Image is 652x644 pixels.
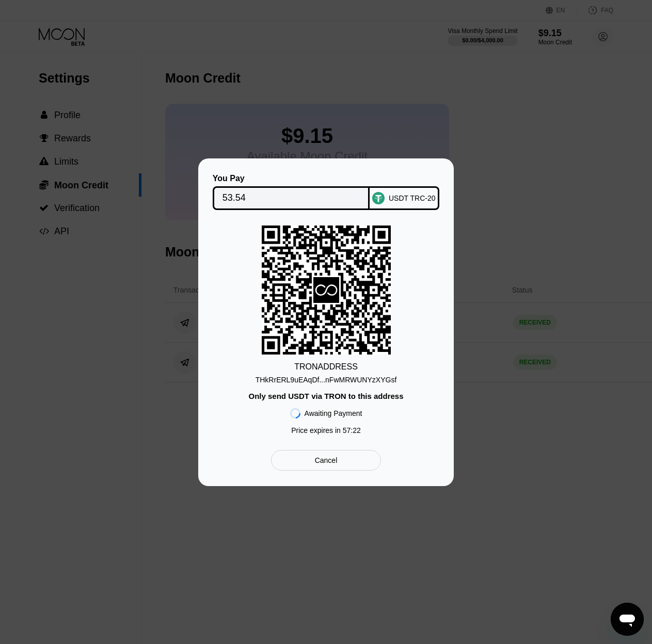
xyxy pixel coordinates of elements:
[305,409,362,417] div: Awaiting Payment
[315,456,338,465] div: Cancel
[213,174,370,183] div: You Pay
[611,603,644,636] iframe: Кнопка запуска окна обмена сообщениями
[389,194,436,202] div: USDT TRC-20
[271,450,381,471] div: Cancel
[343,426,361,434] span: 57 : 22
[256,372,397,384] div: THkRrERL9uEAqDf...nFwMRWUNYzXYGsf
[256,376,397,384] div: THkRrERL9uEAqDf...nFwMRWUNYzXYGsf
[291,426,361,434] div: Price expires in
[248,392,403,400] div: Only send USDT via TRON to this address
[214,174,438,210] div: You PayUSDT TRC-20
[294,362,358,372] div: TRON ADDRESS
